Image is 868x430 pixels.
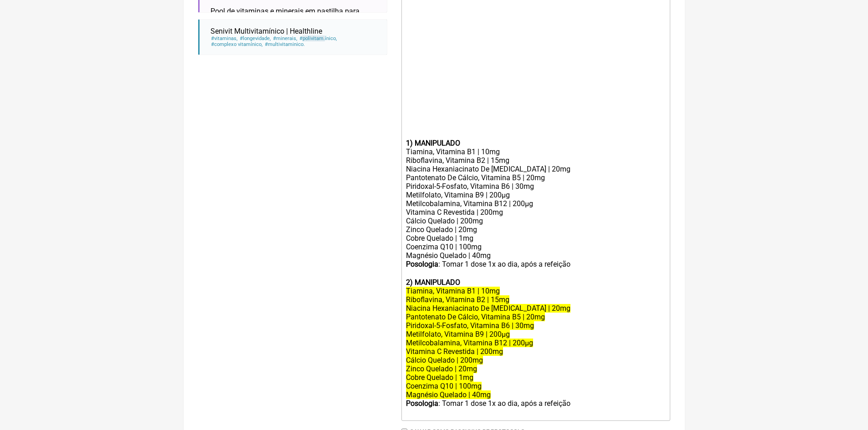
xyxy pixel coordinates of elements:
[299,35,337,41] span: ínico
[406,321,534,330] del: Piridoxal-5-Fosfato, Vitamina B6 | 30mg
[211,27,322,35] span: Senivit Multivitamínico | Healthline
[303,35,325,41] span: polivitam
[406,399,438,408] strong: Posologia
[406,199,665,208] div: Metilcobalamina, Vitamina B12 | 200µg
[406,364,477,373] del: Zinco Quelado | 20mg
[406,156,665,165] div: Riboflavina, Vitamina B2 | 15mg
[406,347,503,356] del: Vitamina C Revestida | 200mg
[239,35,271,41] span: longevidade
[272,35,298,41] span: minerais
[406,243,665,251] div: Coenzima Q10 | 100mg
[264,41,305,47] span: multivitaminico
[406,330,510,339] del: Metilfolato, Vitamina B9 | 200µg
[406,217,665,225] div: Cálcio Quelado | 200mg
[406,356,483,364] del: Cálcio Quelado | 200mg
[406,339,533,347] del: Metilcobalamina, Vitamina B12 | 200µg
[211,41,263,47] span: complexo vitamínico
[406,382,482,390] del: Coenzima Q10 | 100mg
[406,191,665,199] div: Metilfolato, Vitamina B9 | 200µg
[406,295,509,304] del: Riboflavina, Vitamina B2 | 15mg
[406,304,570,313] del: Niacina Hexaniacinato De [MEDICAL_DATA] | 20mg
[406,147,665,156] div: Tiamina, Vitamina B1 | 10mg
[406,278,460,287] strong: 2) MANIPULADO
[406,173,665,182] div: Pantotenato De Cálcio, Vitamina B5 | 20mg
[406,234,665,243] div: Cobre Quelado | 1mg
[406,399,665,417] div: : Tomar 1 dose 1x ao dia, após a refeição ㅤ
[406,225,665,234] div: Zinco Quelado | 20mg
[406,251,665,260] div: Magnésio Quelado | 40mg
[211,7,380,24] span: Pool de vitaminas e minerais em pastilha para bariátricos
[406,208,665,217] div: Vitamina C Revestida | 200mg
[406,390,491,399] del: Magnésio Quelado | 40mg
[406,313,545,321] del: Pantotenato De Cálcio, Vitamina B5 | 20mg
[406,260,665,278] div: : Tomar 1 dose 1x ao dia, após a refeição ㅤ
[406,182,665,191] div: Piridoxal-5-Fosfato, Vitamina B6 | 30mg
[211,35,238,41] span: vitaminas
[406,373,473,382] del: Cobre Quelado | 1mg
[406,165,665,173] div: Niacina Hexaniacinato De [MEDICAL_DATA] | 20mg
[406,287,500,295] del: Tiamina, Vitamina B1 | 10mg
[406,260,438,268] strong: Posologia
[406,139,460,147] strong: 1) MANIPULADO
